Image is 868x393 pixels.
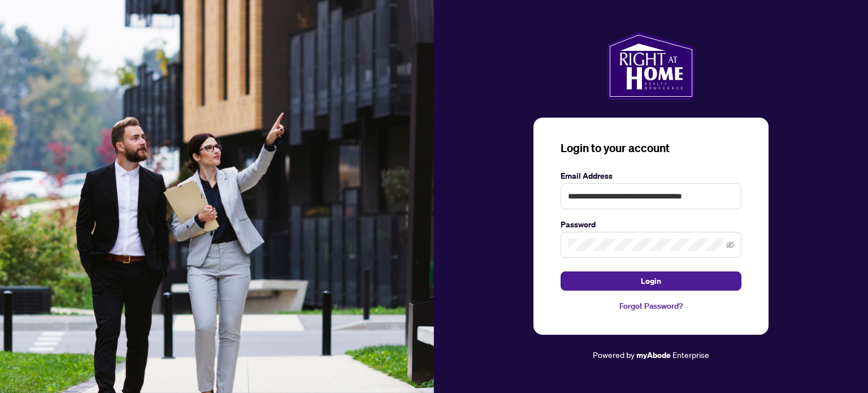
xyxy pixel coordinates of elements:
label: Password [561,218,741,231]
a: Forgot Password? [561,300,741,312]
img: ma-logo [607,32,695,100]
span: Powered by [593,349,635,360]
span: Login [641,272,661,290]
span: eye-invisible [726,241,734,249]
label: Email Address [561,170,741,182]
h3: Login to your account [561,140,741,156]
span: Enterprise [672,349,709,360]
keeper-lock: Open Keeper Popup [721,189,735,203]
a: myAbode [636,349,671,361]
keeper-lock: Open Keeper Popup [709,239,723,252]
button: Login [561,271,741,291]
